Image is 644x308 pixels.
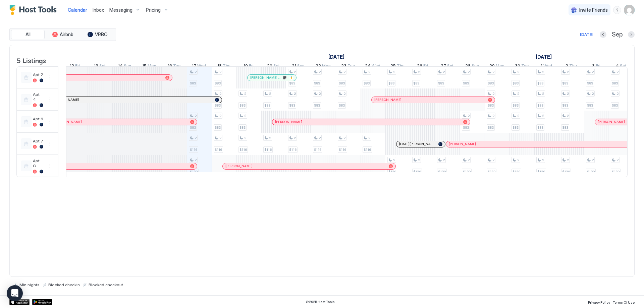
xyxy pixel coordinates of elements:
a: September 15, 2025 [141,62,158,71]
div: App Store [9,299,30,305]
span: Thu [223,63,230,70]
span: Apt 7 [33,138,43,143]
span: 2 [319,136,321,140]
span: Sun [472,63,479,70]
span: 24 [365,63,371,70]
button: Airbnb [46,30,79,39]
span: Fri [423,63,428,70]
button: All [11,30,45,39]
span: 2 [195,70,197,74]
a: September 2, 2025 [327,52,346,62]
span: Privacy Policy [588,300,610,304]
span: Pricing [146,7,161,13]
span: 2 [542,114,544,118]
span: 2 [616,91,619,96]
span: 2 [592,158,594,162]
span: 21 [292,63,296,70]
span: $83 [314,81,320,85]
a: Calendar [68,6,87,13]
button: Next month [628,31,635,38]
span: 14 [118,63,123,70]
span: $83 [339,81,345,85]
span: $116 [364,147,371,152]
span: Fri [596,63,600,70]
span: 22 [316,63,321,70]
span: 2 [567,91,569,96]
a: September 18, 2025 [216,62,232,71]
span: Airbnb [60,32,73,38]
span: Mon [322,63,331,70]
span: [PERSON_NAME] [598,120,625,124]
span: 2 [294,70,296,74]
a: September 30, 2025 [513,62,530,71]
span: 2 [294,136,296,140]
span: 2 [244,114,246,118]
span: $83 [215,81,221,85]
a: Privacy Policy [588,298,610,305]
span: 16 [168,63,172,70]
span: $83 [190,125,196,130]
span: $83 [364,81,370,85]
a: Terms Of Use [613,298,635,305]
span: Tue [347,63,355,70]
span: $83 [537,103,543,108]
span: Apt 4 [33,92,43,102]
span: Wed [372,63,380,70]
span: Wed [197,63,206,70]
span: 2 [592,70,594,74]
span: [PERSON_NAME] [275,120,302,124]
span: 2 [244,91,246,96]
div: menu [46,73,54,81]
span: [PERSON_NAME] [374,98,401,102]
span: $83 [513,103,519,108]
span: [PERSON_NAME] [225,164,253,168]
a: September 24, 2025 [363,62,382,71]
span: $83 [289,103,295,108]
span: 2 [219,136,221,140]
a: Inbox [93,6,104,13]
span: $83 [190,81,196,85]
span: $83 [513,125,519,130]
a: October 4, 2025 [614,62,628,71]
span: 2 [319,70,321,74]
span: 2 [343,70,345,74]
span: $116 [289,147,297,152]
a: Host Tools Logo [9,5,60,15]
span: Thu [569,63,577,70]
span: 2 [443,70,445,74]
span: 2 [567,158,569,162]
span: 2 [418,70,420,74]
a: September 21, 2025 [290,62,306,71]
a: Google Play Store [32,299,52,305]
span: $83 [587,103,593,108]
a: October 1, 2025 [539,62,554,71]
span: Tue [173,63,180,70]
div: menu [46,118,54,126]
span: © 2025 Host Tools [306,300,335,304]
span: 4 [616,63,619,70]
span: 30 [515,63,520,70]
span: $83 [339,103,345,108]
span: 2 [517,114,519,118]
a: September 28, 2025 [464,62,481,71]
span: $83 [239,103,246,108]
span: 2 [294,91,296,96]
span: Blocked checkout [89,282,123,287]
span: All [25,32,31,38]
span: $116 [190,147,197,152]
span: $83 [537,81,543,85]
span: $83 [612,81,618,85]
span: 2 [343,91,345,96]
span: $83 [488,125,494,130]
span: 2 [468,70,470,74]
span: Blocked checkin [48,282,80,287]
span: Thu [397,63,405,70]
span: $130 [413,170,421,174]
span: 2 [517,91,519,96]
span: Sep [612,31,623,39]
a: September 20, 2025 [265,62,281,71]
button: VRBO [81,30,114,39]
a: October 3, 2025 [590,62,602,71]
